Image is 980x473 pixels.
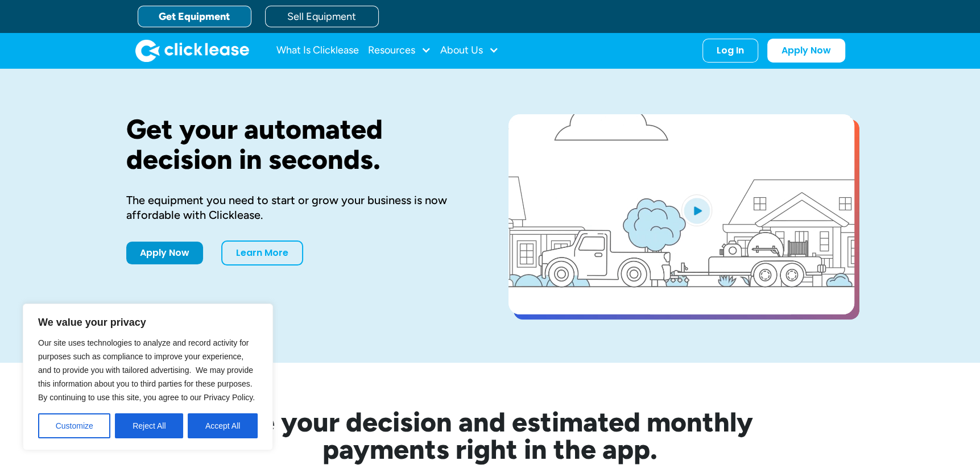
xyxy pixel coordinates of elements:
h2: See your decision and estimated monthly payments right in the app. [172,408,809,463]
a: home [135,39,249,62]
img: Blue play button logo on a light blue circular background [681,194,712,226]
a: Sell Equipment [265,6,379,27]
button: Accept All [188,413,258,438]
a: Learn More [221,240,303,265]
a: Apply Now [126,242,203,264]
a: What Is Clicklease [276,39,359,62]
button: Reject All [115,413,183,438]
div: We value your privacy [23,304,273,450]
p: We value your privacy [38,316,258,329]
div: Log In [717,45,744,56]
div: About Us [440,39,499,62]
a: Get Equipment [138,6,251,27]
a: open lightbox [508,114,854,314]
span: Our site uses technologies to analyze and record activity for purposes such as compliance to impr... [38,338,255,402]
div: The equipment you need to start or grow your business is now affordable with Clicklease. [126,193,472,222]
a: Apply Now [767,39,845,63]
div: Resources [368,39,431,62]
button: Customize [38,413,110,438]
img: Clicklease logo [135,39,249,62]
h1: Get your automated decision in seconds. [126,114,472,175]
